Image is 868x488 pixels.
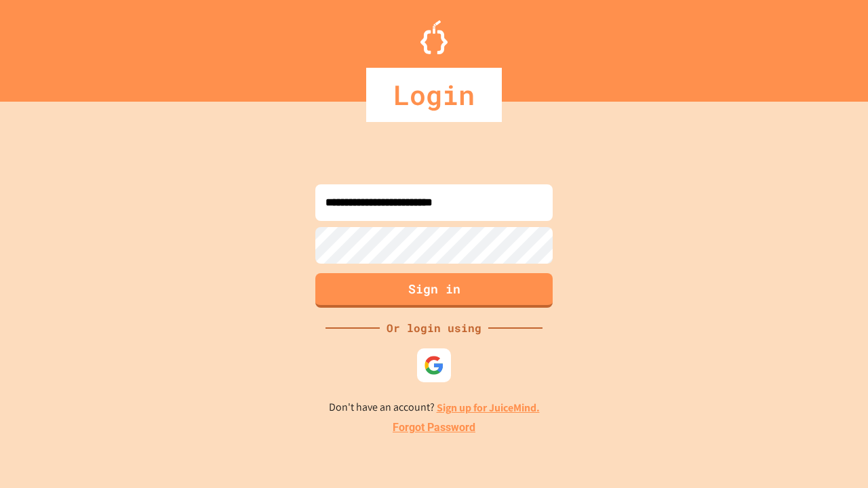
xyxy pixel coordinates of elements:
button: Sign in [315,273,553,308]
a: Sign up for JuiceMind. [437,401,540,415]
a: Forgot Password [393,420,475,436]
img: Logo.svg [420,20,448,54]
p: Don't have an account? [329,399,540,416]
img: google-icon.svg [424,355,444,375]
div: Login [366,68,502,122]
div: Or login using [380,320,488,336]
